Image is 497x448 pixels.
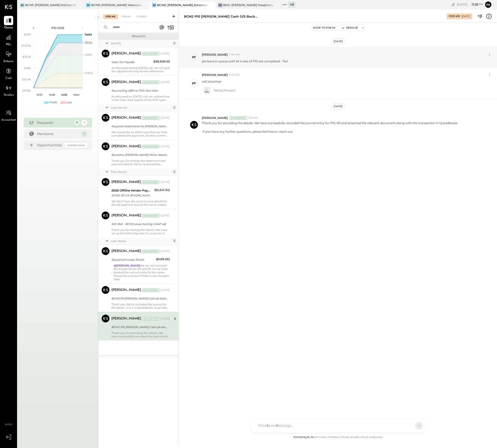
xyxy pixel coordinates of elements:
div: P10 2025 [37,26,79,30]
span: P&L [6,43,11,47]
div: Closed [134,14,149,19]
div: Last Month [111,106,171,110]
div: We don't have the exact invoice details for this bill payment due to this we've coded this paymen... [111,200,170,206]
div: BB [218,3,222,7]
span: 1 Attachment [214,85,236,95]
text: OPEX [85,41,93,44]
div: [DATE] [161,180,170,184]
div: Accountant [142,81,159,84]
text: W38 [49,93,55,96]
a: Queue [0,16,17,30]
div: [PERSON_NAME] [111,116,141,120]
div: As discussed during [DATE] call, we will post the adjustment entry for the difference amount once... [111,66,170,73]
div: [DATE] [161,145,170,149]
div: [DATE] [161,80,170,84]
div: 1 [81,131,87,137]
div: [DATE] [462,15,470,18]
div: Accountant [142,145,159,148]
button: Move to for ks [311,25,337,31]
div: Accountant [142,288,159,292]
p: pls leave in queue until all 4 wks of P10 are completed. Tkx! [202,59,288,63]
div: For Me [103,14,118,19]
div: [DATE] [161,116,170,120]
div: BCM2 P10 [PERSON_NAME] Cash o/s backup [111,325,168,330]
span: Vendors [3,93,14,97]
p: Thank you for providing the details. We have successfully recorded the journal entry for P10-W1 a... [202,121,458,133]
div: BCM3: [PERSON_NAME] Westside Grill [91,3,142,7]
div: We are not received the Ecolab bill for P8 and P9. So we have booked the accrual entry for the sa... [114,264,170,281]
a: Accountant [0,108,17,122]
div: BR [20,3,24,7]
div: Accountant [142,214,159,217]
div: [PERSON_NAME] [111,144,141,149]
div: Last Week [111,239,171,243]
div: 2 [172,41,176,45]
div: [DATE] [161,317,170,321]
div: Breakthru [PERSON_NAME] /Wine Warehouse - vendor statements [111,152,168,157]
span: Accountant [1,118,16,122]
div: Accountant [142,181,159,184]
div: PT [192,55,196,60]
div: [DATE] [331,103,345,109]
div: copy link [451,2,456,7]
div: 1 [81,120,87,126]
div: Thank you for sharing the details. We have set up the following new GL accounts in QuickBooks: Ad... [111,228,170,235]
div: [DATE] [161,214,170,218]
div: [PERSON_NAME] [111,249,141,254]
div: Opportunities [37,143,63,148]
div: PT [192,81,196,86]
text: W37 [37,93,43,96]
button: Resolve [339,25,360,31]
div: [PERSON_NAME] [111,51,141,56]
button: Pa [484,1,492,9]
div: Accountant [142,250,159,253]
div: Profit [50,101,57,105]
span: [PERSON_NAME] [202,53,228,57]
div: + 0 [288,1,295,8]
div: Mentions [37,131,79,136]
div: As discussed on [DATE] call, we noticed that in the Daily Total reports of the POS system, the re... [111,95,170,102]
a: Cash [0,66,17,81]
div: [PERSON_NAME] [111,213,141,218]
span: [PERSON_NAME] [202,73,228,77]
text: $103.3K [21,44,31,47]
div: Thank you for providing the details. We have successfully recorded the journal entry for P10-W1 a... [111,331,170,338]
div: Required Statements for [PERSON_NAME] Fargo Signify CC# 6927 for Aug-25! [111,124,168,129]
span: Queue [4,26,13,30]
div: [DATE] [161,249,170,253]
div: [DATE] [457,2,483,7]
div: BR [86,3,90,7]
div: 2 [172,170,176,174]
p: wk1 attached [202,79,221,84]
div: [DATE] [331,38,345,44]
div: ($439.56) [156,257,170,262]
a: P&L [0,33,17,47]
div: [PERSON_NAME] [111,80,141,85]
div: Accountant [142,52,159,55]
div: SGWS OF CA [PHONE_NUMBER] FL305-625-4171 [111,193,153,198]
div: Requests [101,35,176,38]
div: Sales Tax Payable [111,60,152,64]
div: [PERSON_NAME] [111,316,141,321]
div: Requests [37,120,72,125]
div: Coming Soon [65,143,87,148]
div: [PERSON_NAME] [111,288,141,293]
div: Loss [66,101,72,105]
div: 2005 Offiline Vendor Payments [111,188,153,193]
div: BHG: [PERSON_NAME] Hospitality Group, LLC [223,3,274,7]
span: 11:47 AM [229,73,240,77]
text: COGS [85,71,93,75]
span: 3:13 AM [248,116,258,120]
div: Accountant [230,116,247,120]
text: Labor [85,53,92,56]
div: Accountant [142,116,159,120]
div: 3 [172,239,176,243]
div: BCM2 P9 [PERSON_NAME] Cash o/s backup [111,296,168,301]
div: ($2,541.34) [154,188,170,192]
span: [PERSON_NAME] [202,116,228,120]
div: BCM2: [PERSON_NAME] American Cooking [157,3,208,7]
text: Sales [85,33,92,36]
a: Balance [0,50,17,64]
div: BCM2 P10 [PERSON_NAME] Cash o/s backup [184,14,257,19]
text: $75.7K [22,55,31,59]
